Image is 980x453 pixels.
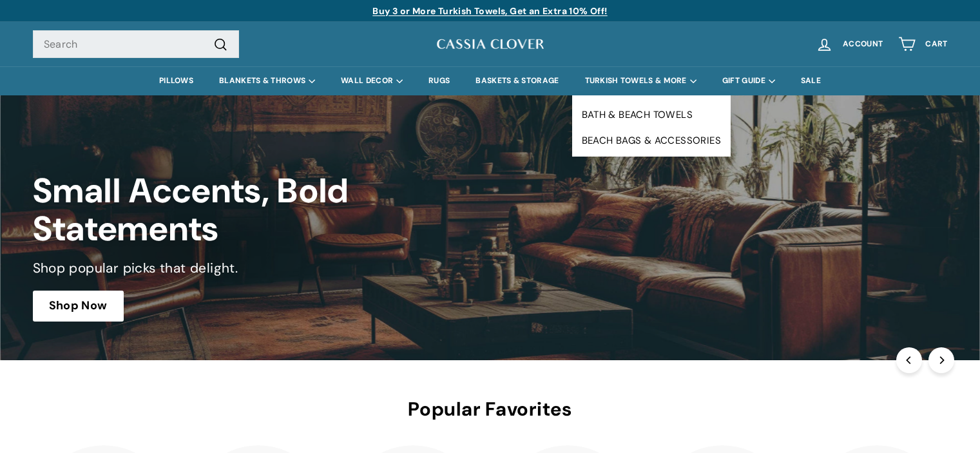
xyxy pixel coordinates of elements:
[7,66,974,95] div: Primary
[896,347,922,373] button: Previous
[928,347,954,373] button: Next
[572,128,731,153] a: BEACH BAGS & ACCESSORIES
[709,66,788,95] summary: GIFT GUIDE
[372,5,607,17] a: Buy 3 or More Turkish Towels, Get an Extra 10% Off!
[328,66,416,95] summary: WALL DECOR
[572,102,731,128] a: BATH & BEACH TOWELS
[33,399,948,420] h2: Popular Favorites
[146,66,206,95] a: PILLOWS
[572,66,709,95] summary: TURKISH TOWELS & MORE
[206,66,328,95] summary: BLANKETS & THROWS
[843,40,883,48] span: Account
[890,25,955,63] a: Cart
[416,66,463,95] a: RUGS
[788,66,834,95] a: SALE
[463,66,572,95] a: BASKETS & STORAGE
[925,40,947,48] span: Cart
[33,30,239,59] input: Search
[808,25,890,63] a: Account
